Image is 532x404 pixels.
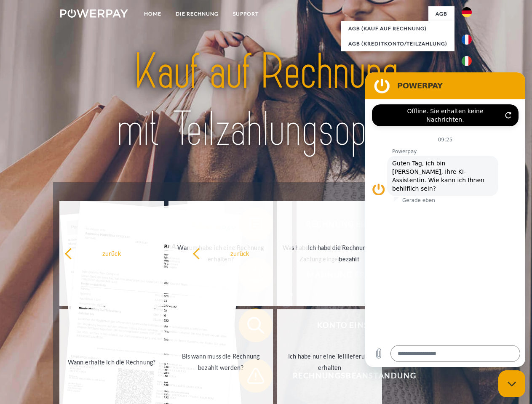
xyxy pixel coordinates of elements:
iframe: Schaltfläche zum Öffnen des Messaging-Fensters; Konversation läuft [498,370,525,397]
a: Home [137,6,168,21]
iframe: Messaging-Fenster [365,72,525,367]
a: agb [428,6,454,21]
a: DIE RECHNUNG [168,6,226,21]
a: AGB (Kreditkonto/Teilzahlung) [341,36,454,51]
a: AGB (Kauf auf Rechnung) [341,21,454,36]
div: zurück [64,247,159,259]
div: Warum habe ich eine Rechnung erhalten? [174,242,268,265]
img: logo-powerpay-white.svg [60,9,128,18]
div: Bis wann muss die Rechnung bezahlt werden? [174,351,268,373]
div: Wann erhalte ich die Rechnung? [64,356,159,367]
a: SUPPORT [226,6,266,21]
img: fr [462,35,472,45]
img: it [462,56,472,66]
div: Ich habe nur eine Teillieferung erhalten [282,351,377,373]
img: de [462,7,472,17]
div: zurück [192,247,287,259]
div: Ich habe die Rechnung bereits bezahlt [302,242,396,265]
img: title-powerpay_de.svg [80,40,452,161]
